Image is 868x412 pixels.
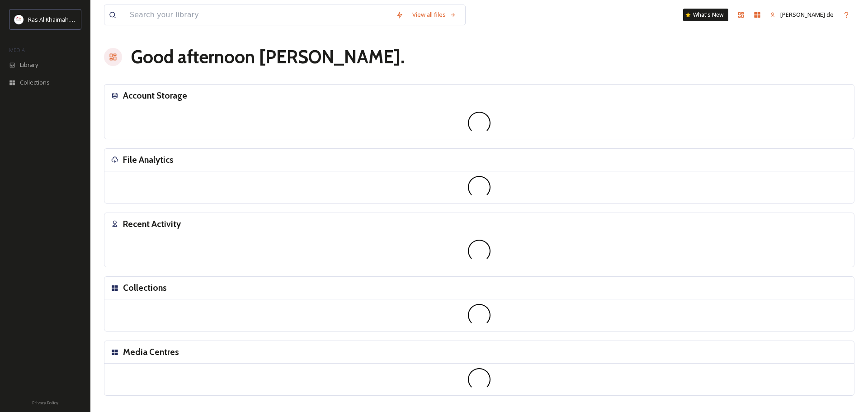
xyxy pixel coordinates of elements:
[32,397,58,407] a: Privacy Policy
[408,6,461,24] a: View all files
[131,43,405,71] h1: Good afternoon [PERSON_NAME] .
[14,15,24,24] img: Logo_RAKTDA_RGB-01.png
[765,6,838,24] a: [PERSON_NAME] de
[123,346,179,359] h3: Media Centres
[20,61,38,69] span: Library
[123,281,167,294] h3: Collections
[780,10,834,19] span: [PERSON_NAME] de
[123,153,174,166] h3: File Analytics
[32,400,58,406] span: Privacy Policy
[125,5,392,25] input: Search your library
[123,218,181,231] h3: Recent Activity
[28,15,156,24] span: Ras Al Khaimah Tourism Development Authority
[683,9,728,21] a: What's New
[20,78,50,87] span: Collections
[9,47,25,53] span: MEDIA
[123,89,187,102] h3: Account Storage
